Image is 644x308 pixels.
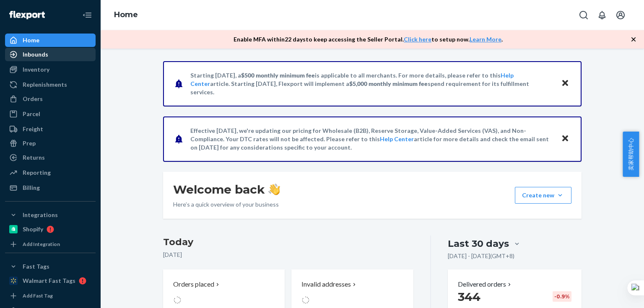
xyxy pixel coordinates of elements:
a: Freight [5,122,96,136]
a: Learn More [470,36,501,43]
img: Flexport logo [9,11,45,19]
a: Billing [5,181,96,194]
span: $5,000 monthly minimum fee [349,80,428,87]
a: Help Center [380,135,414,142]
a: Inbounds [5,48,96,61]
span: $500 monthly minimum fee [241,72,315,79]
a: Home [114,10,138,19]
button: Open account menu [612,7,629,23]
button: Integrations [5,208,96,222]
h3: Today [163,236,413,249]
div: Home [23,36,39,44]
button: Close [560,78,571,90]
div: Inventory [23,65,49,74]
button: Close [560,133,571,145]
p: Starting [DATE], a is applicable to all merchants. For more details, please refer to this article... [190,71,553,96]
h1: Welcome back [173,182,280,197]
p: [DATE] [163,251,413,259]
p: Effective [DATE], we're updating our pricing for Wholesale (B2B), Reserve Storage, Value-Added Se... [190,127,553,152]
a: Replenishments [5,78,96,91]
button: Open notifications [594,7,610,23]
p: Invalid addresses [301,280,351,289]
button: Close Navigation [79,7,96,23]
a: Orders [5,92,96,106]
div: Orders [23,95,43,103]
button: Open Search Box [575,7,592,23]
div: Prep [23,139,36,148]
a: Add Fast Tag [5,291,96,301]
div: Freight [23,125,43,133]
div: -0.9 % [553,291,571,302]
button: Fast Tags [5,260,96,273]
div: Inbounds [23,50,48,59]
p: Orders placed [173,280,214,289]
div: Integrations [23,211,58,219]
div: Add Integration [23,241,60,248]
span: 344 [458,290,480,304]
ol: breadcrumbs [107,3,145,27]
a: Shopify [5,223,96,236]
button: Delivered orders [458,280,513,289]
img: hand-wave emoji [268,184,280,195]
p: [DATE] - [DATE] ( GMT+8 ) [448,252,514,260]
div: Billing [23,184,40,192]
button: 卖家帮助中心 [623,132,639,177]
div: Shopify [23,225,43,233]
a: Add Integration [5,239,96,249]
a: Click here [404,36,431,43]
div: Reporting [23,168,51,177]
a: Walmart Fast Tags [5,274,96,287]
a: Returns [5,151,96,164]
div: Fast Tags [23,262,49,271]
a: Reporting [5,166,96,179]
a: Prep [5,137,96,150]
div: Add Fast Tag [23,292,53,299]
a: Inventory [5,63,96,76]
div: Walmart Fast Tags [23,277,75,285]
div: Parcel [23,110,40,118]
a: Parcel [5,107,96,121]
a: Home [5,34,96,47]
div: Returns [23,153,45,162]
div: Replenishments [23,80,67,89]
p: Here’s a quick overview of your business [173,200,280,209]
div: Last 30 days [448,237,509,250]
button: Create new [515,187,571,204]
p: Enable MFA within 22 days to keep accessing the Seller Portal. to setup now. . [234,35,503,44]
